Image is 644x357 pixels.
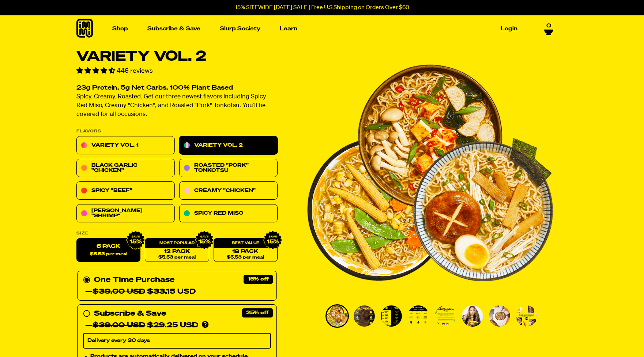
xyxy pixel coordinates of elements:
li: Go to slide 6 [461,304,484,328]
div: PDP main carousel [307,50,553,296]
img: Variety Vol. 2 [489,305,510,327]
li: Go to slide 4 [407,304,430,328]
label: Size [76,232,278,236]
span: 4.70 stars [76,68,117,74]
img: IMG_9632.png [195,231,214,250]
a: Shop [109,23,131,34]
a: Subscribe & Save [144,23,203,34]
a: 0 [544,23,553,35]
a: 12 Pack$5.53 per meal [145,238,209,262]
a: Roasted "Pork" Tonkotsu [179,159,278,177]
img: Variety Vol. 2 [408,305,429,327]
img: IMG_9632.png [126,231,145,250]
a: Variety Vol. 1 [76,136,175,155]
div: — $29.25 USD [85,320,198,331]
img: Variety Vol. 2 [354,305,375,327]
label: 6 Pack [76,238,140,262]
a: Spicy "Beef" [76,182,175,200]
select: Subscribe & Save —$39.00 USD$29.25 USD Products are automatically delivered on your schedule. No ... [83,333,271,349]
li: Go to slide 8 [515,304,538,328]
a: Spicy Red Miso [179,204,278,223]
a: Login [498,23,520,34]
a: Variety Vol. 2 [179,136,278,155]
span: 446 reviews [117,68,153,74]
a: Black Garlic "Chicken" [76,159,175,177]
li: Go to slide 5 [434,304,457,328]
img: IMG_9632.png [263,231,282,250]
del: $39.00 USD [93,288,145,296]
li: 1 of 8 [307,50,553,296]
p: Flavors [76,129,278,134]
li: Go to slide 7 [488,304,511,328]
span: $5.53 per meal [90,252,127,257]
li: Go to slide 3 [380,304,403,328]
div: PDP main carousel thumbnails [307,304,553,328]
img: Variety Vol. 2 [381,305,402,327]
img: Variety Vol. 2 [327,305,348,327]
img: Variety Vol. 2 [435,305,456,327]
h2: 23g Protein, 5g Net Carbs, 100% Plant Based [76,85,278,91]
a: Slurp Society [217,23,263,34]
img: Variety Vol. 2 [516,305,537,327]
a: Creamy "Chicken" [179,182,278,200]
a: Learn [277,23,300,34]
span: $5.53 per meal [227,255,264,260]
a: 18 Pack$5.53 per meal [213,238,277,262]
div: Subscribe & Save [94,308,166,320]
p: Spicy. Creamy. Roasted. Get our three newest flavors including Spicy Red Miso, Creamy "Chicken", ... [76,93,278,119]
img: Variety Vol. 2 [462,305,483,327]
span: $5.53 per meal [158,255,195,260]
div: — $33.15 USD [85,286,196,298]
h1: Variety Vol. 2 [76,50,278,64]
li: Go to slide 2 [353,304,376,328]
img: Variety Vol. 2 [307,50,553,296]
a: [PERSON_NAME] "Shrimp" [76,204,175,223]
nav: Main navigation [109,15,520,42]
p: 15% SITEWIDE [DATE] SALE | Free U.S Shipping on Orders Over $60 [235,4,409,11]
del: $39.00 USD [93,322,145,329]
li: Go to slide 1 [325,304,349,328]
span: 0 [546,23,551,29]
div: One Time Purchase [83,274,271,298]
